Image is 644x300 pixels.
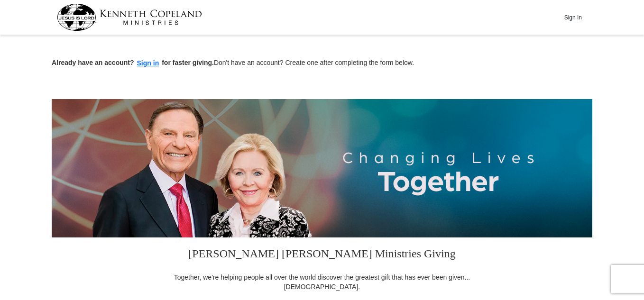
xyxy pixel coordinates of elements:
p: Don't have an account? Create one after completing the form below. [52,58,592,69]
button: Sign in [134,58,162,69]
strong: Already have an account? for faster giving. [52,59,214,66]
button: Sign In [559,10,587,25]
img: kcm-header-logo.svg [57,4,202,31]
h3: [PERSON_NAME] [PERSON_NAME] Ministries Giving [168,237,476,273]
div: Together, we're helping people all over the world discover the greatest gift that has ever been g... [168,273,476,291]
